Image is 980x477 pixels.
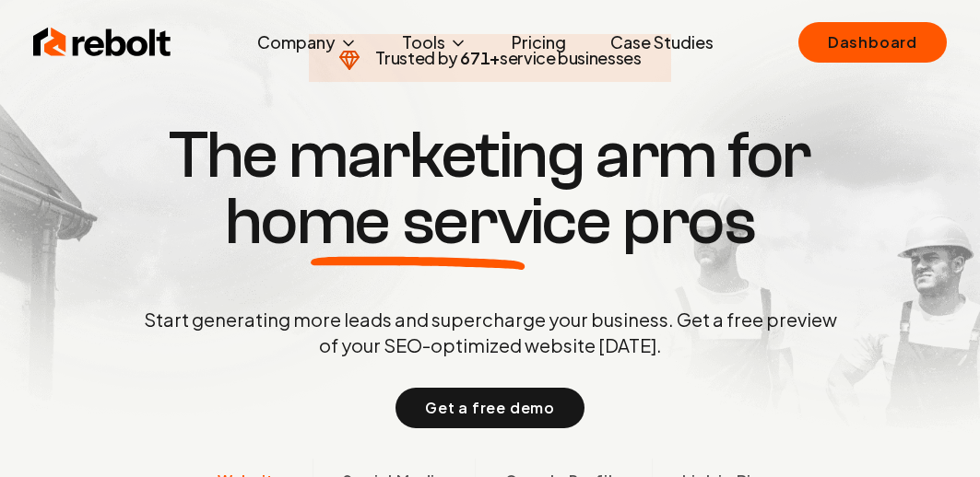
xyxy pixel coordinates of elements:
a: Pricing [497,24,581,61]
h1: The marketing arm for pros [48,122,933,255]
button: Company [242,24,372,61]
span: home service [225,189,611,255]
a: Case Studies [596,24,728,61]
a: Dashboard [798,22,947,63]
button: Tools [387,24,482,61]
p: Start generating more leads and supercharge your business. Get a free preview of your SEO-optimiz... [140,307,841,358]
img: Rebolt Logo [33,24,171,61]
button: Get a free demo [396,388,584,428]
